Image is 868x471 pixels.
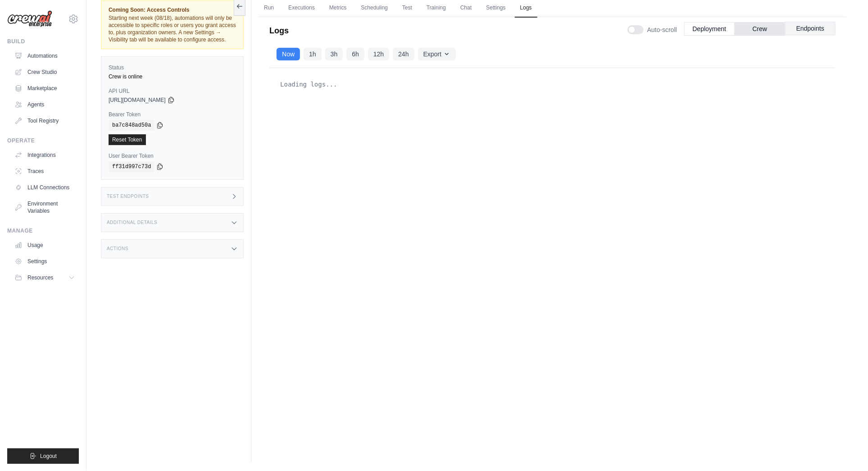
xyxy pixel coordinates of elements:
a: Automations [11,49,79,63]
a: Reset Token [109,134,146,145]
iframe: Chat Widget [823,428,868,471]
span: Resources [27,274,53,281]
button: Endpoints [785,22,836,35]
a: Settings [11,254,79,269]
span: Starting next week (08/18), automations will only be accessible to specific roles or users you gr... [109,15,236,43]
button: Now [277,48,300,60]
img: Logo [7,10,52,27]
button: Logout [7,448,79,464]
a: Traces [11,164,79,178]
a: Tool Registry [11,114,79,128]
span: [URL][DOMAIN_NAME] [109,96,166,104]
button: 3h [325,48,343,60]
label: User Bearer Token [109,152,236,160]
button: 1h [304,48,322,60]
p: Logs [269,24,289,37]
code: ba7c848ad50a [109,120,155,131]
button: 24h [393,48,414,60]
div: Crew is online [109,73,236,80]
a: Marketplace [11,81,79,96]
label: Bearer Token [109,111,236,118]
button: Resources [11,270,79,285]
label: Status [109,64,236,71]
div: Manage [7,227,79,234]
a: Agents [11,97,79,112]
a: Environment Variables [11,197,79,218]
span: Logout [40,453,57,460]
div: Operate [7,137,79,144]
button: 6h [346,48,364,60]
button: Deployment [684,22,735,36]
button: 12h [368,48,389,60]
span: Coming Soon: Access Controls [109,6,236,14]
h3: Actions [107,246,128,252]
button: Export [418,48,456,60]
a: Crew Studio [11,65,79,79]
div: Build [7,38,79,45]
a: LLM Connections [11,180,79,195]
a: Usage [11,238,79,252]
a: Integrations [11,148,79,162]
code: ff31d997c73d [109,161,155,172]
div: Loading logs... [277,75,828,93]
h3: Test Endpoints [107,194,149,199]
button: Crew [735,22,785,36]
label: API URL [109,87,236,95]
h3: Additional Details [107,220,157,225]
span: Auto-scroll [647,25,677,34]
